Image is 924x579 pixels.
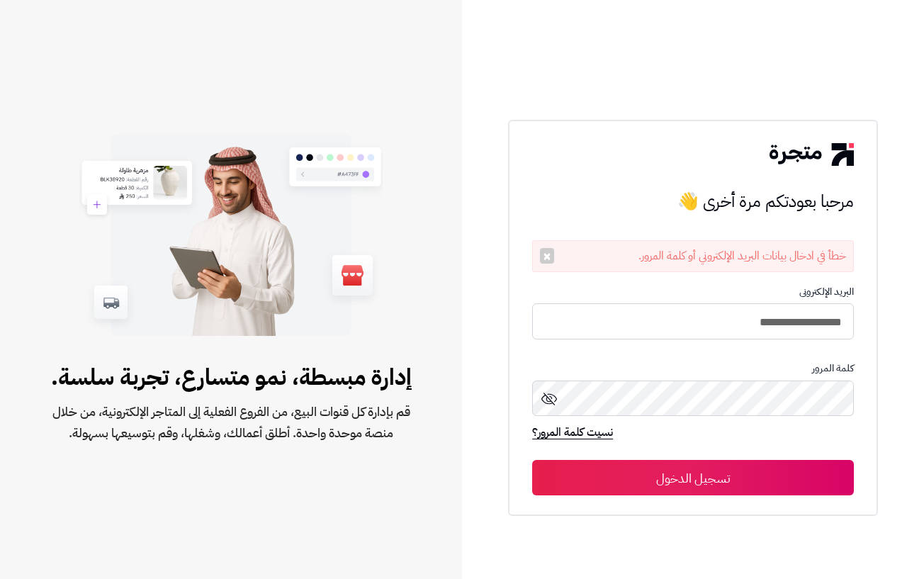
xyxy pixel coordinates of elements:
button: × [540,248,554,264]
div: خطأ في ادخال بيانات البريد الإلكتروني أو كلمة المرور. [532,240,854,272]
a: نسيت كلمة المرور؟ [532,424,613,444]
span: إدارة مبسطة، نمو متسارع، تجربة سلسة. [45,360,417,394]
h3: مرحبا بعودتكم مرة أخرى 👋 [532,187,854,215]
p: البريد الإلكترونى [532,286,854,298]
span: قم بإدارة كل قنوات البيع، من الفروع الفعلية إلى المتاجر الإلكترونية، من خلال منصة موحدة واحدة. أط... [45,401,417,444]
button: تسجيل الدخول [532,460,854,495]
img: logo-2.png [770,143,853,166]
p: كلمة المرور [532,363,854,374]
